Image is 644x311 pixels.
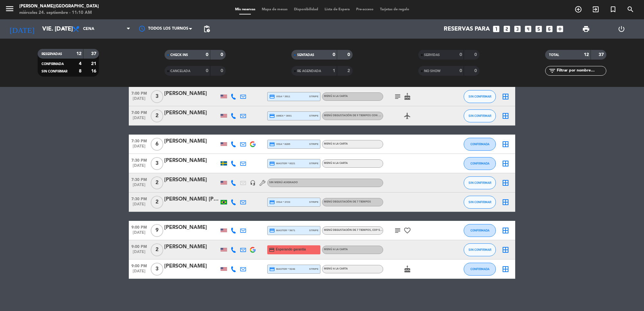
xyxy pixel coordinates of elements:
[464,109,496,122] button: SIN CONFIRMAR
[91,69,98,73] strong: 16
[618,25,625,33] i: power_settings_new
[502,198,509,206] i: border_all
[206,52,208,57] strong: 0
[297,53,314,57] span: SENTADAS
[469,248,491,251] span: SIN CONFIRMAR
[502,179,509,187] i: border_all
[584,52,589,57] strong: 12
[232,8,259,11] span: Mis reservas
[269,113,275,119] i: credit_card
[250,141,256,147] img: google-logo.png
[269,199,275,205] i: credit_card
[129,262,149,269] span: 9:00 PM
[79,61,81,66] strong: 4
[151,109,163,122] span: 2
[42,62,64,66] span: CONFIRMADA
[151,138,163,151] span: 6
[269,94,275,99] i: credit_card
[470,142,489,146] span: CONFIRMADA
[324,114,412,117] span: Menú degustación de 9 tiempos con maridaje
[269,228,275,233] i: credit_card
[513,25,522,33] i: looks_3
[394,227,402,234] i: subject
[129,89,149,97] span: 7:00 PM
[464,196,496,209] button: SIN CONFIRMAR
[129,223,149,231] span: 9:00 PM
[269,113,292,119] span: amex * 3001
[502,93,509,100] i: border_all
[129,137,149,144] span: 7:30 PM
[164,109,219,117] div: [PERSON_NAME]
[502,265,509,273] i: border_all
[269,247,275,253] i: credit_card
[259,8,291,11] span: Mapa de mesas
[269,161,275,166] i: credit_card
[269,199,290,205] span: visa * 3723
[492,25,500,33] i: looks_one
[164,195,219,203] div: [PERSON_NAME] [PERSON_NAME]
[502,140,509,148] i: border_all
[164,90,219,98] div: [PERSON_NAME]
[324,143,348,145] span: Menú a la carta
[203,25,211,33] span: pending_actions
[469,200,491,204] span: SIN CONFIRMAR
[582,25,590,33] span: print
[371,229,391,231] span: , COP $ 419.000
[164,262,219,270] div: [PERSON_NAME]
[269,266,275,272] i: credit_card
[309,228,318,232] span: stripe
[164,137,219,146] div: [PERSON_NAME]
[206,69,208,73] strong: 0
[324,201,371,203] span: Menú degustación de 7 tiempos
[250,180,256,186] i: headset_mic
[324,248,348,251] span: Menú a la carta
[164,223,219,232] div: [PERSON_NAME]
[502,246,509,254] i: border_all
[474,52,478,57] strong: 0
[5,22,39,36] i: [DATE]
[309,161,318,165] span: stripe
[5,4,14,16] button: menu
[276,247,306,252] span: Esperando garantía
[19,10,99,16] div: miércoles 24. septiembre - 11:10 AM
[42,70,67,73] span: SIN CONFIRMAR
[556,25,564,33] i: add_box
[324,229,391,231] span: Menú degustación de 7 tiempos
[129,164,149,171] span: [DATE]
[129,108,149,116] span: 7:00 PM
[309,142,318,146] span: stripe
[464,90,496,103] button: SIN CONFIRMAR
[129,183,149,190] span: [DATE]
[464,224,496,237] button: CONFIRMADA
[129,116,149,123] span: [DATE]
[549,53,559,57] span: TOTAL
[221,52,224,57] strong: 0
[324,162,348,165] span: Menú a la carta
[19,3,99,10] div: [PERSON_NAME][GEOGRAPHIC_DATA]
[221,69,224,73] strong: 0
[424,70,440,73] span: NO SHOW
[556,67,606,74] input: Filtrar por nombre...
[91,61,98,66] strong: 21
[574,5,582,13] i: add_circle_outline
[464,176,496,189] button: SIN CONFIRMAR
[269,161,295,166] span: master * 8221
[129,175,149,183] span: 7:30 PM
[129,156,149,164] span: 7:30 PM
[5,4,14,14] i: menu
[164,156,219,165] div: [PERSON_NAME]
[592,5,600,13] i: exit_to_app
[129,195,149,202] span: 7:30 PM
[76,52,81,56] strong: 12
[129,231,149,238] span: [DATE]
[129,269,149,277] span: [DATE]
[403,265,411,273] i: cake
[548,67,556,75] i: filter_list
[324,268,348,270] span: Menú a la carta
[604,19,639,39] div: LOG OUT
[474,69,478,73] strong: 0
[269,228,295,233] span: master * 5671
[170,53,188,57] span: CHECK INS
[424,53,440,57] span: SERVIDAS
[164,243,219,251] div: [PERSON_NAME]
